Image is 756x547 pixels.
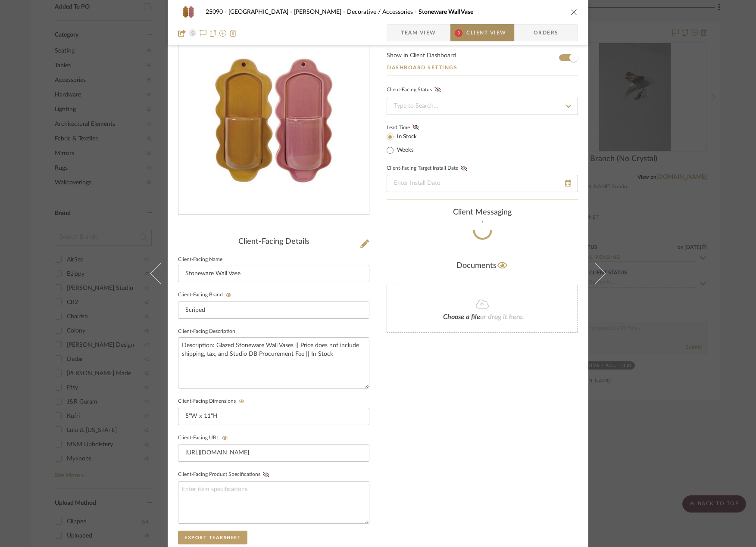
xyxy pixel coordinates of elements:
span: Orders [524,24,568,41]
div: Client-Facing Status [387,86,444,94]
button: Client-Facing Brand [223,292,234,298]
span: 3 [455,29,462,37]
input: Enter Client-Facing Item Name [178,265,369,282]
label: Client-Facing Description [178,329,235,334]
button: Client-Facing Target Install Date [458,165,470,171]
span: Choose a file [443,314,480,320]
div: Documents [387,259,578,273]
input: Enter item URL [178,444,369,462]
span: or drag it here. [480,314,524,320]
label: Client-Facing Brand [178,292,234,298]
button: Lead Time [410,123,422,132]
span: Team View [401,24,436,41]
input: Enter Install Date [387,175,578,192]
label: Client-Facing Product Specifications [178,472,272,478]
label: In Stock [395,133,417,141]
input: Type to Search… [387,98,578,115]
label: Client-Facing Target Install Date [387,165,470,171]
input: Enter item dimensions [178,408,369,425]
label: Client-Facing Dimensions [178,398,247,404]
div: 0 [178,28,369,215]
span: Decorative / Accessories [347,9,419,15]
button: Export Tearsheet [178,531,247,544]
button: close [570,8,578,16]
span: Stoneware Wall Vase [419,9,473,15]
img: dc9369f7-1834-44c1-85a2-c812cbd3b080_48x40.jpg [178,3,199,21]
button: Client-Facing URL [219,435,231,441]
label: Client-Facing URL [178,435,231,441]
label: Weeks [395,146,414,154]
button: Client-Facing Product Specifications [260,472,272,478]
div: Client-Facing Details [178,237,369,247]
mat-radio-group: Select item type [387,131,431,155]
span: Client View [466,24,506,41]
label: Lead Time [387,124,431,131]
img: dc9369f7-1834-44c1-85a2-c812cbd3b080_436x436.jpg [185,28,362,215]
div: client Messaging [387,208,578,218]
span: 25090 - [GEOGRAPHIC_DATA] - [PERSON_NAME] [206,9,347,15]
button: Dashboard Settings [387,64,458,71]
input: Enter Client-Facing Brand [178,301,369,319]
img: Remove from project [230,30,237,37]
label: Client-Facing Name [178,258,222,262]
button: Client-Facing Dimensions [236,398,247,404]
